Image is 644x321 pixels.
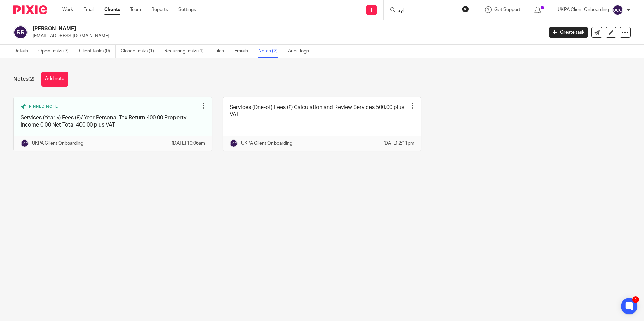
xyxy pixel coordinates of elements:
a: Open tasks (3) [38,45,74,58]
a: Email [83,6,94,13]
img: svg%3E [612,5,623,15]
span: (2) [28,76,35,82]
img: svg%3E [13,25,28,39]
a: Clients [104,6,120,13]
a: Notes (2) [258,45,283,58]
a: Settings [178,6,196,13]
p: [DATE] 2:11pm [383,140,414,147]
p: [DATE] 10:06am [172,140,205,147]
button: Clear [462,6,469,12]
div: 2 [632,296,639,303]
p: UKPA Client Onboarding [241,140,292,147]
div: Pinned note [21,104,198,109]
a: Reports [151,6,168,13]
h1: Notes [13,76,35,83]
a: Details [13,45,33,58]
span: Get Support [494,7,520,12]
input: Search [397,8,458,14]
p: UKPA Client Onboarding [32,140,83,147]
a: Emails [234,45,253,58]
a: Audit logs [288,45,314,58]
a: Create task [549,27,588,38]
a: Team [130,6,141,13]
a: Client tasks (0) [79,45,116,58]
a: Recurring tasks (1) [164,45,209,58]
h2: [PERSON_NAME] [33,25,438,32]
p: [EMAIL_ADDRESS][DOMAIN_NAME] [33,33,539,39]
img: svg%3E [21,139,29,147]
a: Work [62,6,73,13]
img: Pixie [13,5,47,14]
p: UKPA Client Onboarding [558,6,609,13]
a: Files [214,45,229,58]
a: Closed tasks (1) [121,45,159,58]
button: Add note [41,72,68,87]
img: svg%3E [230,139,238,147]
